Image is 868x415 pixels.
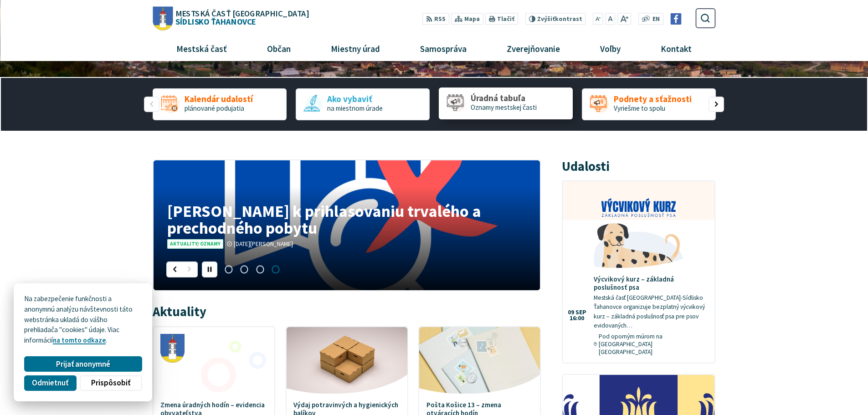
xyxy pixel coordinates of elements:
a: Výcvikový kurz – základná poslušnosť psa Mestská časť [GEOGRAPHIC_DATA]-Sídlisko Ťahanovce organi... [563,181,714,363]
h4: Výcvikový kurz – základná poslušnosť psa [594,275,708,292]
span: Mapa [464,15,480,24]
a: EN [650,15,663,24]
span: Prejsť na slajd 1 [221,261,236,277]
img: Prejsť na domovskú stránku [153,6,173,30]
span: Tlačiť [497,15,514,23]
button: Tlačiť [485,13,518,25]
span: Kalendár udalostí [185,94,253,104]
a: Mapa [451,13,483,25]
span: Ako vybaviť [327,94,383,104]
span: Podnety a sťažnosti [614,94,692,104]
a: Mestská časť [159,36,243,61]
span: kontrast [537,15,582,23]
span: EN [652,15,660,24]
a: Občan [250,36,307,61]
a: Samospráva [404,36,483,61]
a: Logo Sídlisko Ťahanovce, prejsť na domovskú stránku. [153,6,308,30]
div: Nasledujúci slajd [182,261,198,277]
button: Nastaviť pôvodnú veľkosť písma [605,13,615,25]
div: 4 / 5 [582,88,716,120]
span: Zverejňovanie [503,36,564,61]
div: Nasledujúci slajd [709,97,724,112]
span: Občan [263,36,294,61]
button: Odmietnuť [24,375,76,391]
span: plánované podujatia [185,104,244,113]
span: [DATE][PERSON_NAME] [234,240,293,248]
button: Zväčšiť veľkosť písma [617,13,631,25]
span: Vyriešme to spolu [614,104,665,113]
span: Aktuality [167,239,223,249]
span: na miestnom úrade [327,104,383,113]
span: RSS [434,15,446,24]
div: 2 / 5 [296,88,430,120]
button: Zvýšiťkontrast [525,13,586,25]
p: Na zabezpečenie funkčnosti a anonymnú analýzu návštevnosti táto webstránka ukladá do vášho prehli... [24,294,142,346]
span: Mestská časť [GEOGRAPHIC_DATA] [175,9,308,17]
span: Prijať anonymné [56,359,110,369]
span: Voľby [597,36,624,61]
a: Miestny úrad [314,36,396,61]
span: Pod oporným múrom na [GEOGRAPHIC_DATA] [GEOGRAPHIC_DATA] [599,333,707,356]
span: Oznamy mestskej časti [471,103,537,112]
a: [PERSON_NAME] k prihlasovaniu trvalého a prechodného pobytu Aktuality/ Oznamy [DATE][PERSON_NAME] [154,160,540,290]
p: Mestská časť [GEOGRAPHIC_DATA]-Sídlisko Ťahanovce organizuje bezplatný výcvikový kurz – základná ... [594,293,708,331]
span: 16:00 [568,315,586,322]
span: Prispôsobiť [91,378,130,388]
span: Samospráva [416,36,470,61]
a: Voľby [584,36,637,61]
span: Miestny úrad [327,36,383,61]
a: Ako vybaviť na miestnom úrade [296,88,430,120]
img: Prejsť na Facebook stránku [670,13,682,25]
span: Prejsť na slajd 4 [268,261,283,277]
span: Úradná tabuľa [471,94,537,103]
span: sep [575,309,586,316]
span: Kontakt [657,36,695,61]
div: 1 / 5 [153,88,287,120]
h3: Aktuality [153,305,206,319]
button: Zmenšiť veľkosť písma [593,13,604,25]
span: / Oznamy [197,241,221,247]
a: Zverejňovanie [490,36,577,61]
div: 3 / 5 [439,88,573,120]
h1: Sídlisko Ťahanovce [173,9,308,26]
span: Odmietnuť [32,378,68,388]
a: Kalendár udalostí plánované podujatia [153,88,287,120]
a: Podnety a sťažnosti Vyriešme to spolu [582,88,716,120]
span: Zvýšiť [537,15,555,23]
a: Úradná tabuľa Oznamy mestskej časti [439,87,573,119]
span: Mestská časť [173,36,230,61]
h3: Udalosti [562,159,610,174]
button: Prijať anonymné [24,356,142,372]
h4: [PERSON_NAME] k prihlasovaniu trvalého a prechodného pobytu [167,203,526,236]
div: Predošlý slajd [144,97,159,112]
button: Prispôsobiť [80,375,142,391]
div: Pozastaviť pohyb slajdera [202,261,217,277]
a: RSS [422,13,449,25]
div: 4 / 4 [154,160,540,290]
a: na tomto odkaze [53,336,106,344]
span: Prejsť na slajd 2 [236,261,252,277]
a: Kontakt [644,36,709,61]
span: 09 [568,309,574,316]
div: Predošlý slajd [166,261,182,277]
span: Prejsť na slajd 3 [252,261,267,277]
